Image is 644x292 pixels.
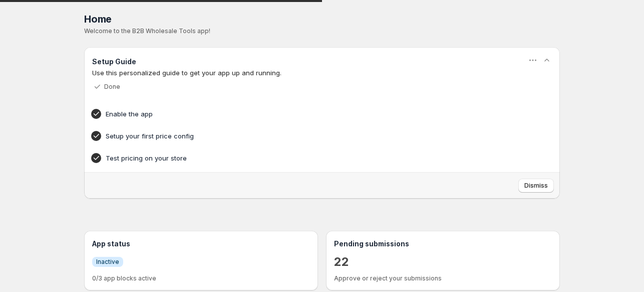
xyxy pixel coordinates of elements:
[334,274,552,282] p: Approve or reject your submissions
[106,131,507,141] h4: Setup your first price config
[84,27,560,35] p: Welcome to the B2B Wholesale Tools app!
[104,83,120,91] p: Done
[92,274,310,282] p: 0/3 app blocks active
[84,13,112,25] span: Home
[524,182,548,190] span: Dismiss
[92,256,123,267] a: InfoInactive
[92,57,136,67] h3: Setup Guide
[518,179,554,193] button: Dismiss
[106,153,507,163] h4: Test pricing on your store
[334,239,552,249] h3: Pending submissions
[334,254,349,270] a: 22
[92,239,310,249] h3: App status
[92,68,552,78] p: Use this personalized guide to get your app up and running.
[106,109,507,119] h4: Enable the app
[96,258,119,266] span: Inactive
